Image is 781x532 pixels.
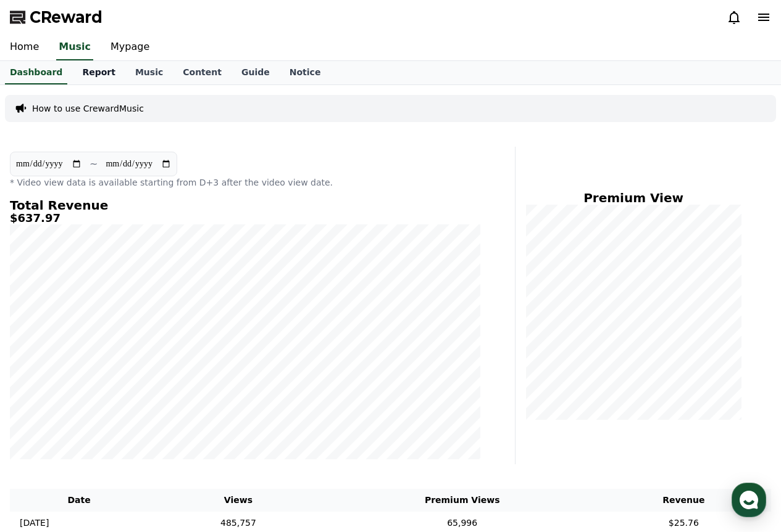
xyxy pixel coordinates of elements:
[72,61,125,84] a: Report
[159,391,237,422] a: Settings
[90,157,98,171] p: ~
[10,489,148,512] th: Date
[56,35,93,60] a: Music
[20,517,49,530] p: [DATE]
[32,102,144,115] a: How to use CrewardMusic
[328,489,596,512] th: Premium Views
[280,61,331,84] a: Notice
[10,212,480,224] h5: $637.97
[81,391,159,422] a: Messages
[4,391,81,422] a: Home
[5,61,67,84] a: Dashboard
[596,489,771,512] th: Revenue
[31,409,53,419] span: Home
[101,35,159,60] a: Mypage
[183,409,213,419] span: Settings
[232,61,280,84] a: Guide
[10,176,480,189] p: * Video view data is available starting from D+3 after the video view date.
[525,191,741,205] h4: Premium View
[125,61,173,84] a: Music
[10,198,480,212] h4: Total Revenue
[102,410,139,420] span: Messages
[30,7,102,27] span: CReward
[10,7,102,27] a: CReward
[173,61,232,84] a: Content
[148,489,328,512] th: Views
